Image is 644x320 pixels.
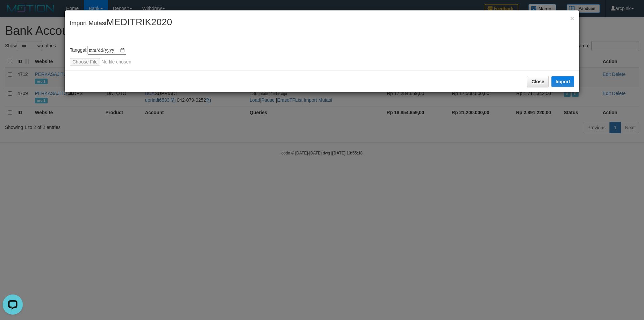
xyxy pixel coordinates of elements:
button: Import [551,76,574,87]
button: Close [527,76,548,87]
div: Tanggal: [70,46,574,65]
button: Close [570,15,574,22]
span: × [570,14,574,22]
span: MEDITRIK2020 [106,17,172,27]
span: Import Mutasi [70,20,172,27]
button: Open LiveChat chat widget [3,3,23,23]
